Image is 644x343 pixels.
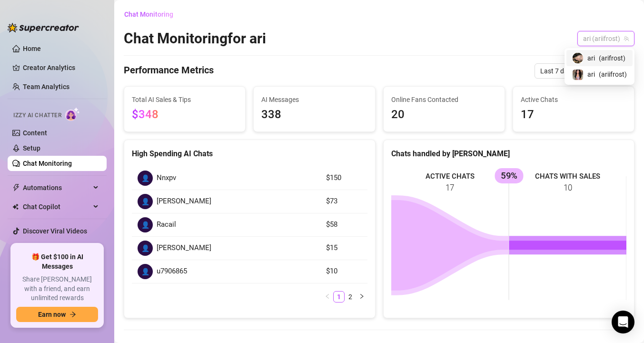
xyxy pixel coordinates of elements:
[132,148,367,160] div: High Spending AI Chats
[124,10,173,18] span: Chat Monitoring
[16,275,98,303] span: Share [PERSON_NAME] with a friend, and earn unlimited rewards
[325,293,330,299] span: left
[334,292,344,302] a: 1
[8,23,79,32] img: logo-BBDzfeDw.svg
[132,94,238,105] span: Total AI Sales & Tips
[359,293,365,299] span: right
[23,60,99,75] a: Creator Analytics
[587,53,595,63] span: ari
[157,266,187,277] span: u7906865
[322,291,333,303] button: left
[124,63,214,79] h4: Performance Metrics
[612,311,634,333] div: Open Intercom Messenger
[333,291,345,303] li: 1
[540,64,629,78] span: Last 7 days
[521,94,626,105] span: Active Chats
[356,291,367,303] button: right
[38,311,66,318] span: Earn now
[132,108,159,121] span: $348
[599,53,625,63] span: ( arifrost )
[345,291,356,303] li: 2
[124,30,266,48] h2: Chat Monitoring for ari
[391,106,497,124] span: 20
[23,144,40,152] a: Setup
[138,171,153,186] div: 👤
[12,203,19,210] img: Chat Copilot
[326,219,362,231] article: $58
[326,196,362,207] article: $73
[23,129,47,137] a: Content
[138,241,153,256] div: 👤
[13,111,61,120] span: Izzy AI Chatter
[573,70,583,80] img: ari
[521,106,626,124] span: 17
[261,106,367,124] span: 338
[157,242,211,254] span: [PERSON_NAME]
[138,217,153,232] div: 👤
[69,311,76,318] span: arrow-right
[157,219,176,231] span: Racail
[23,227,87,235] a: Discover Viral Videos
[23,45,41,52] a: Home
[573,53,583,63] img: ari
[587,69,595,80] span: ari
[624,36,629,41] span: team
[23,160,72,167] a: Chat Monitoring
[599,69,627,80] span: ( ariifrost )
[326,172,362,184] article: $150
[157,172,176,184] span: Nnxpv
[16,307,98,322] button: Earn nowarrow-right
[138,194,153,209] div: 👤
[345,292,356,302] a: 2
[326,242,362,254] article: $15
[326,266,362,277] article: $10
[23,199,90,214] span: Chat Copilot
[65,107,80,121] img: AI Chatter
[16,252,98,271] span: 🎁 Get $100 in AI Messages
[356,291,367,303] li: Next Page
[138,264,153,279] div: 👤
[157,196,211,207] span: [PERSON_NAME]
[322,291,333,303] li: Previous Page
[124,7,181,22] button: Chat Monitoring
[261,94,367,105] span: AI Messages
[23,83,69,91] a: Team Analytics
[391,148,627,160] div: Chats handled by [PERSON_NAME]
[23,180,90,195] span: Automations
[391,94,497,105] span: Online Fans Contacted
[583,31,629,46] span: ari (ariifrost)
[12,184,20,192] span: thunderbolt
